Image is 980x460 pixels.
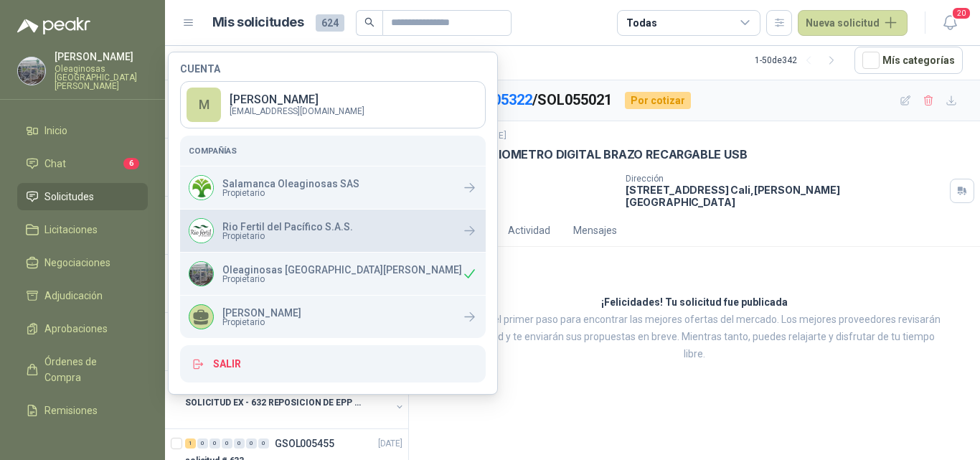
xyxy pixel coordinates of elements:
div: M [187,88,221,122]
p: / SOL055021 [448,89,613,111]
a: M[PERSON_NAME] [EMAIL_ADDRESS][DOMAIN_NAME] [180,81,486,128]
h4: Cuenta [180,64,486,74]
a: Órdenes de Compra [17,348,148,391]
a: [PERSON_NAME]Propietario [180,296,486,338]
p: [PERSON_NAME] [230,94,364,105]
h5: Compañías [189,144,477,157]
p: GSOL005455 [275,438,334,449]
button: 20 [937,10,963,36]
img: Company Logo [18,57,45,85]
p: SOLICITUD EX - 632 REPOSICION DE EPP #2 [185,396,364,410]
div: Company LogoOleaginosas [GEOGRAPHIC_DATA][PERSON_NAME]Propietario [180,253,486,295]
p: Has dado el primer paso para encontrar las mejores ofertas del mercado. Los mejores proveedores r... [445,311,944,363]
span: Órdenes de Compra [44,354,134,385]
span: Licitaciones [44,222,98,238]
p: Cantidad [426,174,614,184]
a: 0 0 0 0 6 0 0 GSOL005567[DATE] SOLICITUD EX - 632 REPOSICION DE EPP #2 [185,377,405,423]
span: Negociaciones [44,255,110,271]
p: [EMAIL_ADDRESS][DOMAIN_NAME] [230,107,364,116]
button: Salir [180,345,486,382]
p: [DATE] [378,437,402,451]
button: Mís categorías [854,47,963,74]
span: 6 [123,158,139,169]
div: 1 - 50 de 342 [755,49,843,72]
a: Inicio [17,117,148,144]
span: Propietario [222,275,462,283]
a: Negociaciones [17,249,148,276]
div: 0 [209,438,220,449]
p: Rio Fertil del Pacífico S.A.S. [222,222,353,232]
span: Adjudicación [44,288,103,304]
img: Company Logo [189,176,213,200]
h1: Mis solicitudes [212,12,304,33]
div: 0 [197,438,208,449]
span: Inicio [44,123,67,139]
p: [STREET_ADDRESS] Cali , [PERSON_NAME][GEOGRAPHIC_DATA] [626,184,944,208]
span: search [364,17,374,27]
span: Solicitudes [44,189,94,205]
p: [PERSON_NAME] [55,52,148,62]
span: Aprobaciones [44,321,108,337]
a: Solicitudes [17,183,148,210]
span: Remisiones [44,403,98,418]
a: Chat6 [17,150,148,177]
div: Mensajes [573,222,617,238]
img: Company Logo [189,219,213,243]
span: 20 [951,6,971,20]
h3: ¡Felicidades! Tu solicitud fue publicada [601,294,788,311]
a: Licitaciones [17,216,148,243]
span: 624 [316,14,344,32]
div: 0 [258,438,269,449]
div: Todas [626,15,656,31]
a: Aprobaciones [17,315,148,342]
p: Oleaginosas [GEOGRAPHIC_DATA][PERSON_NAME] [55,65,148,90]
div: 0 [246,438,257,449]
span: Propietario [222,232,353,240]
button: Nueva solicitud [798,10,908,36]
a: Adjudicación [17,282,148,309]
div: Actividad [508,222,550,238]
p: Dirección [626,174,944,184]
p: [PERSON_NAME] [222,308,301,318]
img: Logo peakr [17,17,90,34]
span: Propietario [222,189,359,197]
p: Salamanca Oleaginosas SAS [222,179,359,189]
div: Por cotizar [625,92,691,109]
div: 0 [234,438,245,449]
div: 0 [222,438,232,449]
a: Company LogoSalamanca Oleaginosas SASPropietario [180,166,486,209]
p: Oleaginosas [GEOGRAPHIC_DATA][PERSON_NAME] [222,265,462,275]
a: Remisiones [17,397,148,424]
img: Company Logo [189,262,213,286]
span: Chat [44,156,66,172]
div: 1 [185,438,196,449]
a: Company LogoRio Fertil del Pacífico S.A.S.Propietario [180,210,486,252]
p: 17850 | TENSIOMETRO DIGITAL BRAZO RECARGABLE USB [426,147,748,162]
span: Propietario [222,318,301,327]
